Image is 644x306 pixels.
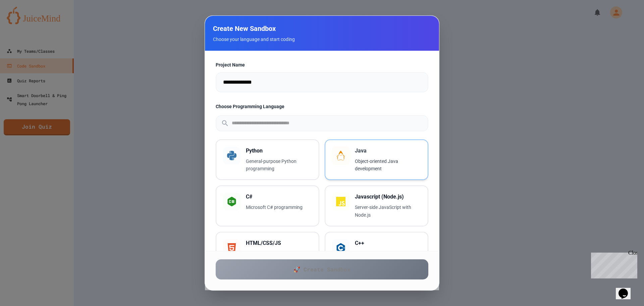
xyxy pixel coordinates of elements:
iframe: chat widget [588,250,637,278]
p: Choose your language and start coding [213,36,431,43]
span: 🚀 Create Sandbox [293,265,351,273]
h3: C# [246,193,312,201]
h2: Create New Sandbox [213,24,431,33]
h3: Javascript (Node.js) [355,193,421,201]
p: Microsoft C# programming [246,204,312,211]
h3: Python [246,147,312,155]
label: Choose Programming Language [216,103,428,110]
h3: C++ [355,239,421,247]
div: Chat with us now!Close [3,3,46,43]
h3: Java [355,147,421,155]
p: Server-side JavaScript with Node.js [355,204,421,219]
p: Web development with HTML, CSS & JavaScript [246,250,312,265]
iframe: chat widget [616,279,637,299]
h3: HTML/CSS/JS [246,239,312,247]
p: General-purpose Python programming [246,158,312,173]
p: High-performance C++ programming [355,250,421,265]
p: Object-oriented Java development [355,158,421,173]
label: Project Name [216,61,428,68]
